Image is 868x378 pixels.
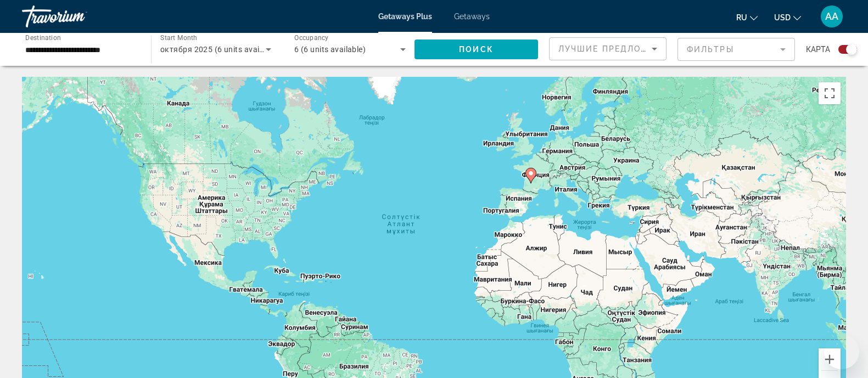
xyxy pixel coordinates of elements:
[25,33,61,41] span: Destination
[160,34,197,42] span: Start Month
[454,12,490,21] a: Getaways
[774,9,801,25] button: Change currency
[378,12,432,21] a: Getaways Plus
[824,334,859,369] iframe: Button to launch messaging window
[736,13,747,22] span: ru
[819,82,841,104] button: Толық экранды көрініске ауысу
[415,40,538,59] button: Поиск
[817,5,846,28] button: User Menu
[774,13,791,22] span: USD
[558,42,657,55] mat-select: Sort by
[294,34,329,42] span: Occupancy
[825,11,838,22] span: AA
[677,37,795,61] button: Filter
[459,45,494,54] span: Поиск
[22,2,132,31] a: Travorium
[294,45,366,54] span: 6 (6 units available)
[160,45,279,54] span: октября 2025 (6 units available)
[558,44,675,53] span: Лучшие предложения
[819,348,841,370] button: Ұлғайту
[806,42,830,57] span: карта
[736,9,758,25] button: Change language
